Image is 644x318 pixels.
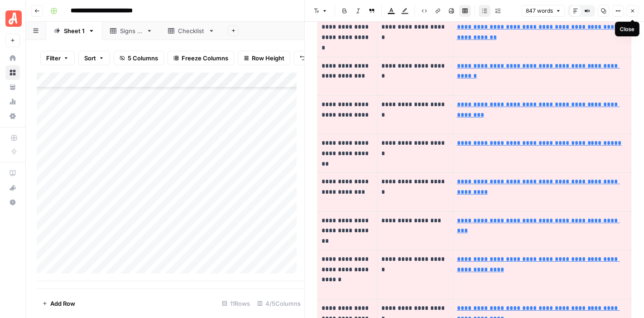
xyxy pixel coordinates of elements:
a: Usage [5,94,20,109]
a: Your Data [5,80,20,94]
button: Add Row [37,296,81,311]
div: 11 Rows [218,296,254,311]
a: Signs of [102,22,160,40]
img: Angi Logo [5,10,22,27]
span: Sort [84,54,96,63]
button: What's new? [5,181,20,195]
a: Settings [5,109,20,123]
button: Freeze Columns [168,51,234,65]
div: 4/5 Columns [254,296,304,311]
div: Sheet 1 [64,26,85,35]
button: Help + Support [5,195,20,210]
div: What's new? [6,181,19,195]
span: Filter [46,54,61,63]
div: Signs of [120,26,143,35]
span: Add Row [50,299,75,308]
a: Sheet 1 [46,22,102,40]
span: 5 Columns [128,54,158,63]
button: Workspace: Angi [5,7,20,30]
span: Row Height [252,54,284,63]
button: Row Height [238,51,290,65]
a: Browse [5,65,20,80]
button: Sort [78,51,110,65]
div: Checklist [178,26,205,35]
a: Checklist [160,22,222,40]
button: 5 Columns [114,51,164,65]
button: 847 words [522,5,565,17]
div: Close [620,25,634,33]
a: AirOps Academy [5,166,20,181]
span: Freeze Columns [182,54,228,63]
span: 847 words [526,7,553,15]
button: Filter [40,51,75,65]
a: Home [5,51,20,65]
